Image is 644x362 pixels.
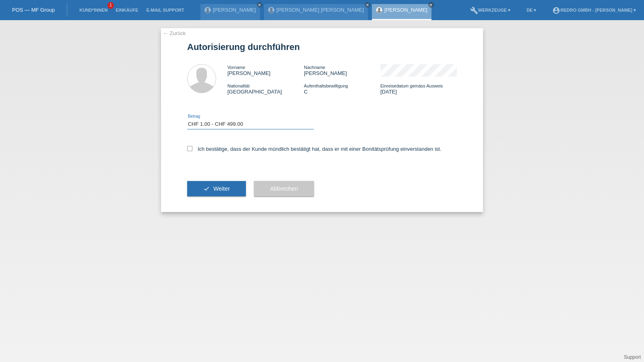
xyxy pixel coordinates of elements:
a: ← Zurück [163,30,186,36]
a: [PERSON_NAME] [213,7,256,13]
i: build [470,6,478,15]
a: Einkäufe [111,8,142,12]
span: Aufenthaltsbewilligung [304,83,348,88]
a: Support [624,354,641,360]
button: Abbrechen [254,181,314,196]
a: Kund*innen [75,8,111,12]
i: account_circle [552,6,560,15]
span: Nachname [304,65,325,70]
h1: Autorisierung durchführen [187,42,457,52]
button: check Weiter [187,181,246,196]
span: 1 [107,2,114,9]
div: [PERSON_NAME] [304,64,380,76]
span: Nationalität [227,83,250,88]
a: [PERSON_NAME] [PERSON_NAME] [277,7,364,13]
i: check [203,185,210,192]
label: Ich bestätige, dass der Kunde mündlich bestätigt hat, dass er mit einer Bonitätsprüfung einversta... [187,146,442,152]
span: Abbrechen [270,185,298,192]
a: E-Mail Support [142,8,188,12]
i: close [365,3,369,7]
a: account_circleRedro GmbH - [PERSON_NAME] ▾ [548,8,640,12]
a: [PERSON_NAME] [384,7,427,13]
a: DE ▾ [522,8,540,12]
a: POS — MF Group [12,7,55,13]
div: [DATE] [380,83,457,95]
div: [PERSON_NAME] [227,64,304,76]
i: close [429,3,433,7]
span: Einreisedatum gemäss Ausweis [380,83,443,88]
i: close [258,3,262,7]
span: Weiter [213,185,230,192]
div: C [304,83,380,95]
div: [GEOGRAPHIC_DATA] [227,83,304,95]
a: close [257,2,262,8]
a: close [365,2,370,8]
a: close [428,2,434,8]
a: buildWerkzeuge ▾ [466,8,515,12]
span: Vorname [227,65,245,70]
